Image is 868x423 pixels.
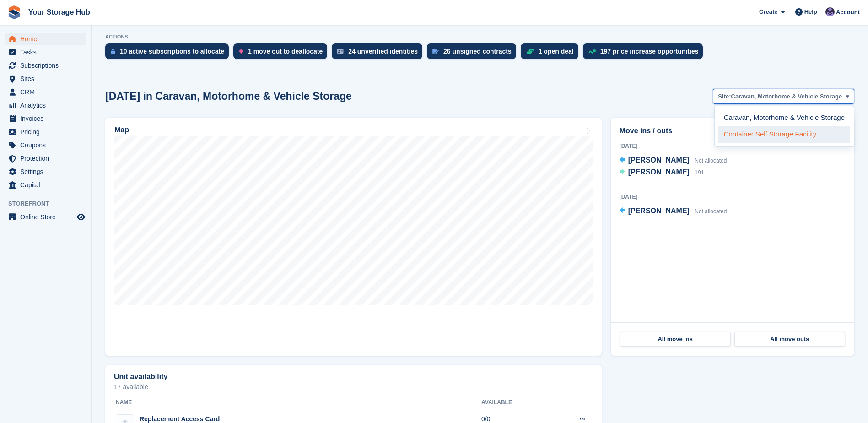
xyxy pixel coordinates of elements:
[620,193,846,201] div: [DATE]
[332,43,427,64] a: 24 unverified identities
[5,99,86,112] a: menu
[620,167,704,179] a: [PERSON_NAME] 191
[620,155,727,167] a: [PERSON_NAME] Not allocated
[620,206,727,217] a: [PERSON_NAME] Not allocated
[5,59,86,72] a: menu
[111,49,115,54] img: active_subscription_to_allocate_icon-d502201f5373d7db506a760aba3b589e785aa758c864c3986d89f69b8ff3...
[628,156,690,164] span: [PERSON_NAME]
[731,92,842,101] span: Caravan, Motorhome & Vehicle Storage
[114,373,167,381] h2: Unit availability
[20,99,75,112] span: Analytics
[337,49,344,54] img: verify_identity-adf6edd0f0f0b5bbfe63781bf79b02c33cf7c696d77639b501bdc392416b5a36.svg
[20,46,75,59] span: Tasks
[620,332,731,347] a: All move ins
[713,89,854,104] button: Site: Caravan, Motorhome & Vehicle Storage
[836,8,860,17] span: Account
[114,126,129,134] h2: Map
[20,125,75,138] span: Pricing
[20,112,75,125] span: Invoices
[588,49,596,54] img: price_increase_opportunities-93ffe204e8149a01c8c9dc8f82e8f89637d9d84a8eef4429ea346261dce0b2c0.svg
[105,90,352,103] h2: [DATE] in Caravan, Motorhome & Vehicle Storage
[718,92,731,101] span: Site:
[5,33,86,45] a: menu
[526,48,534,54] img: deal-1b604bf984904fb50ccaf53a9ad4b4a5d6e5aea283cecdc64d6e3604feb123c2.svg
[539,48,574,55] div: 1 open deal
[825,7,835,16] img: Liam Beddard
[20,152,75,165] span: Protection
[20,33,75,45] span: Home
[583,43,708,64] a: 197 price increase opportunities
[239,49,243,54] img: move_outs_to_deallocate_icon-f764333ba52eb49d3ac5e1228854f67142a1ed5810a6f6cc68b1a99e826820c5.svg
[5,165,86,178] a: menu
[114,384,593,390] p: 17 available
[427,43,521,64] a: 26 unsigned contracts
[521,43,583,64] a: 1 open deal
[114,396,481,410] th: Name
[20,86,75,98] span: CRM
[5,86,86,98] a: menu
[695,169,704,176] span: 191
[5,179,86,191] a: menu
[233,43,332,64] a: 1 move out to deallocate
[481,396,550,410] th: Available
[20,72,75,85] span: Sites
[804,7,817,16] span: Help
[718,126,850,143] a: Container Self Storage Facility
[695,157,727,164] span: Not allocated
[443,48,512,55] div: 26 unsigned contracts
[20,139,75,152] span: Coupons
[5,139,86,152] a: menu
[105,34,854,40] p: ACTIONS
[348,48,418,55] div: 24 unverified identities
[8,199,91,208] span: Storefront
[105,118,602,356] a: Map
[432,49,439,54] img: contract_signature_icon-13c848040528278c33f63329250d36e43548de30e8caae1d1a13099fd9432cc5.svg
[5,112,86,125] a: menu
[734,332,845,347] a: All move outs
[25,5,94,20] a: Your Storage Hub
[5,211,86,223] a: menu
[5,125,86,138] a: menu
[628,168,690,176] span: [PERSON_NAME]
[105,43,233,64] a: 10 active subscriptions to allocate
[5,46,86,59] a: menu
[620,142,846,150] div: [DATE]
[120,48,224,55] div: 10 active subscriptions to allocate
[628,207,690,215] span: [PERSON_NAME]
[600,48,699,55] div: 197 price increase opportunities
[620,125,846,136] h2: Move ins / outs
[695,208,727,215] span: Not allocated
[20,165,75,178] span: Settings
[7,5,21,19] img: stora-icon-8386f47178a22dfd0bd8f6a31ec36ba5ce8667c1dd55bd0f319d3a0aa187defe.svg
[718,110,850,126] a: Caravan, Motorhome & Vehicle Storage
[759,7,777,16] span: Create
[5,152,86,165] a: menu
[20,179,75,191] span: Capital
[20,59,75,72] span: Subscriptions
[5,72,86,85] a: menu
[20,211,75,223] span: Online Store
[75,211,86,222] a: Preview store
[248,48,323,55] div: 1 move out to deallocate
